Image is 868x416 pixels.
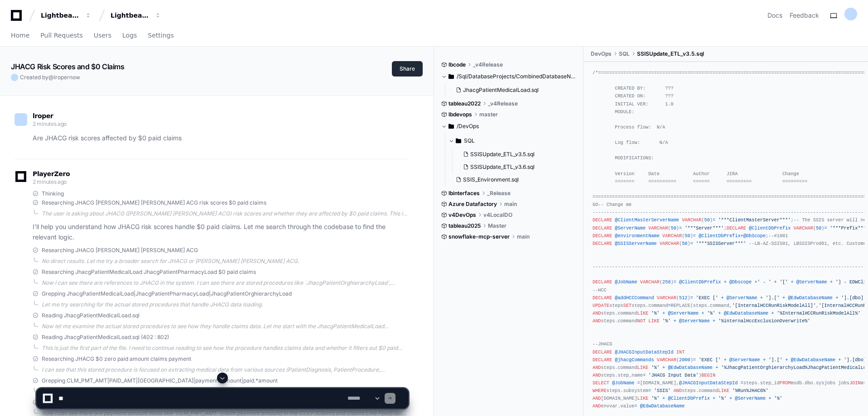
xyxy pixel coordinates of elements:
[796,279,827,285] span: @ServerName
[615,233,660,239] span: @environmentName
[685,233,690,239] span: 50
[648,225,668,231] span: VARCHAR
[651,311,659,316] span: '%'
[623,303,632,308] span: SET
[648,318,660,324] span: LIKE
[727,225,746,231] span: DECLARE
[741,233,743,239] span: +
[662,365,665,370] span: +
[593,241,612,246] span: DECLARE
[111,11,149,20] div: Lightbeam Health Solutions
[42,279,408,287] div: Now I can see there are references to JHACG in the system. I can see there are stored procedures ...
[463,176,519,183] span: SSIS_Environment.sql
[816,225,821,231] span: 50
[651,365,659,370] span: '%'
[593,311,601,316] span: AND
[593,279,612,285] span: DECLARE
[457,73,577,80] span: /Sql/DatabaseProjects/CombinedDatabaseNew/[PERSON_NAME]/dbo/Stored Procedures
[464,137,475,144] span: SQL
[448,121,454,132] svg: Directory
[593,295,612,301] span: DECLARE
[448,134,577,148] button: SQL
[593,225,612,231] span: DECLARE
[593,357,612,363] span: DECLARE
[662,233,682,239] span: VARCHAR
[33,112,53,120] span: lroper
[11,62,125,71] app-text-character-animate: JHACG Risk Scores and $0 Claims
[42,199,266,206] span: Researching JHACG [PERSON_NAME] [PERSON_NAME] ACG risk scores $0 paid claims
[42,268,256,276] span: Researching JhacgPatientMedicalLoad JhacgPatientPharmacyLoad $0 paid claims
[459,148,571,161] button: SSISUpdate_ETL_v3.5.sql
[20,74,80,81] span: Created by
[615,349,673,355] span: @JHACGInputDataStepId
[682,217,701,223] span: VARCHAR
[721,295,723,301] span: +
[148,25,174,46] a: Settings
[668,303,670,308] span: =
[441,69,577,84] button: /Sql/DatabaseProjects/CombinedDatabaseNew/[PERSON_NAME]/dbo/Stored Procedures
[696,295,718,301] span: 'EXEC ['
[693,357,696,363] span: =
[790,11,819,20] button: Feedback
[768,357,782,363] span: '].['
[392,61,423,77] button: Share
[593,303,609,308] span: UPDATE
[448,201,497,208] span: Azure Datafactory
[749,225,791,231] span: @ClientDbPrefix
[593,287,607,293] span: --HCC
[727,295,757,301] span: @ServerName
[729,357,760,363] span: @ServerName
[107,7,165,24] button: Lightbeam Health Solutions
[615,241,656,246] span: @SSISServerName
[785,357,788,363] span: +
[699,233,740,239] span: @ClientDbPrefix
[668,311,699,316] span: @ServerName
[42,190,64,197] span: Thinking
[657,295,676,301] span: VARCHAR
[33,222,408,243] p: I'll help you understand how JHACG risk scores handle $0 paid claims. Let me search through the c...
[619,50,630,57] span: SQL
[704,217,709,223] span: 50
[715,365,718,370] span: +
[593,318,601,324] span: AND
[662,318,670,324] span: '%'
[701,311,704,316] span: +
[94,33,111,38] span: Users
[637,50,704,57] span: SSISUpdate_ETL_v3.5.sql
[448,190,480,197] span: lbinterfaces
[637,318,646,324] span: NOT
[679,318,710,324] span: @ServerName
[676,349,685,355] span: INT
[791,357,836,363] span: @EdwDatabaseName
[42,247,198,254] span: Researching JHACG [PERSON_NAME] [PERSON_NAME] ACG
[754,279,757,285] span: +
[724,311,769,316] span: @EdwDatabaseName
[42,301,408,308] div: Let me try searching for the actual stored procedures that handle JHACG data loading.
[615,357,654,363] span: @jhacgCommands
[457,123,479,130] span: /DevOps
[763,357,766,363] span: +
[707,311,715,316] span: '%'
[448,71,454,82] svg: Directory
[593,341,612,347] span: --JHACG
[42,323,408,330] div: Now let me examine the actual stored procedures to see how they handle claims data. Let me start ...
[33,178,67,185] span: 2 minutes ago
[679,295,687,301] span: 512
[732,303,816,308] span: '[InternalHCCRunRiskModelAll]'
[771,311,774,316] span: +
[838,357,841,363] span: +
[40,25,82,46] a: Pull Requests
[724,279,727,285] span: +
[42,290,292,297] span: Grepping JhacgPatientMedicalLoad|JhacgPatientPharmacyLoad|JhacgPatientOrghierarchyLoad
[743,233,766,239] span: @DbScope
[452,173,571,186] button: SSIS_Environment.sql
[782,295,785,301] span: +
[615,279,637,285] span: @JobName
[598,202,632,207] span: -- Change me
[488,100,518,107] span: _v4Release
[660,241,679,246] span: VARCHAR
[662,279,670,285] span: 256
[637,311,649,316] span: LIKE
[42,334,169,341] span: Reading JhacgPatientMedicalLoad.sql (402 : 802)
[699,357,721,363] span: 'EXEC ['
